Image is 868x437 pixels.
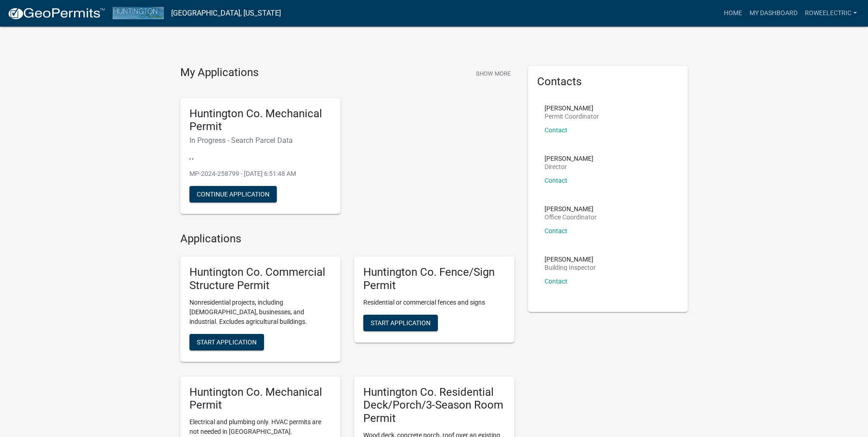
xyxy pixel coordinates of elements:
a: Contact [545,177,567,184]
h5: Huntington Co. Mechanical Permit [189,386,331,412]
h5: Huntington Co. Mechanical Permit [189,107,331,134]
a: My Dashboard [746,5,801,22]
span: Start Application [371,319,431,326]
p: [PERSON_NAME] [545,206,597,212]
a: Contact [545,227,567,235]
a: Contact [545,126,567,134]
a: Home [720,5,746,22]
button: Show More [472,66,514,81]
p: Building Inspector [545,264,596,271]
p: Director [545,164,593,170]
h4: Applications [180,232,514,246]
h6: In Progress - Search Parcel Data [189,136,331,145]
p: [PERSON_NAME] [545,105,599,111]
a: Contact [545,278,567,285]
p: [PERSON_NAME] [545,155,593,162]
p: Electrical and plumbing only. HVAC permits are not needed in [GEOGRAPHIC_DATA]. [189,417,331,437]
img: Huntington County, Indiana [113,7,164,19]
h5: Contacts [537,75,679,88]
p: Nonresidential projects, including [DEMOGRAPHIC_DATA], businesses, and industrial. Excludes agric... [189,298,331,327]
a: [GEOGRAPHIC_DATA], [US_STATE] [171,5,281,21]
a: roweelectric [801,5,861,22]
h5: Huntington Co. Fence/Sign Permit [363,266,505,292]
p: Permit Coordinator [545,113,599,120]
h5: Huntington Co. Commercial Structure Permit [189,266,331,292]
h4: My Applications [180,66,259,80]
p: , , [189,152,331,162]
button: Start Application [189,334,264,350]
p: [PERSON_NAME] [545,256,596,262]
button: Start Application [363,315,438,331]
p: Residential or commercial fences and signs [363,298,505,307]
button: Continue Application [189,186,277,202]
p: Office Coordinator [545,214,597,220]
p: MP-2024-258799 - [DATE] 6:51:48 AM [189,169,331,179]
span: Start Application [197,338,257,345]
h5: Huntington Co. Residential Deck/Porch/3-Season Room Permit [363,386,505,425]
